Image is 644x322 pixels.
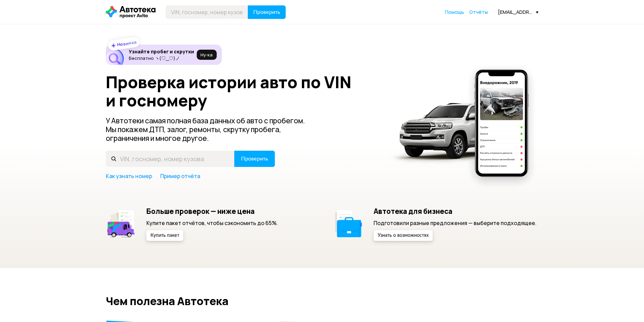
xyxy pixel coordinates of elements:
h5: Автотека для бизнеса [374,207,536,216]
strong: Новинка [116,39,137,48]
div: [EMAIL_ADDRESS][DOMAIN_NAME] [498,9,539,15]
p: У Автотеки самая полная база данных об авто с пробегом. Мы покажем ДТП, залог, ремонты, скрутку п... [106,116,316,143]
span: Узнать о возможностях [378,233,429,238]
h6: Узнайте пробег и скрутки [129,49,194,55]
button: Проверить [234,151,275,167]
p: Бесплатно ヽ(♡‿♡)ノ [129,55,194,61]
button: Купить пакет [146,230,183,241]
p: Подготовили разные предложения — выберите подходящее. [374,219,536,227]
span: Отчёты [469,9,488,15]
span: Помощь [445,9,464,15]
span: Проверить [241,156,268,162]
h5: Больше проверок — ниже цена [146,207,278,216]
a: Как узнать номер [106,172,152,180]
input: VIN, госномер, номер кузова [166,5,248,19]
a: Отчёты [469,9,488,16]
input: VIN, госномер, номер кузова [106,151,235,167]
span: Проверить [253,9,280,15]
h1: Проверка истории авто по VIN и госномеру [106,73,381,109]
p: Купите пакет отчётов, чтобы сэкономить до 65%. [146,219,278,227]
button: Узнать о возможностях [374,230,433,241]
a: Помощь [445,9,464,16]
span: Купить пакет [150,233,179,238]
h2: Чем полезна Автотека [106,295,539,307]
a: Пример отчёта [160,172,200,180]
button: Проверить [248,5,286,19]
span: Ну‑ка [200,52,213,57]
